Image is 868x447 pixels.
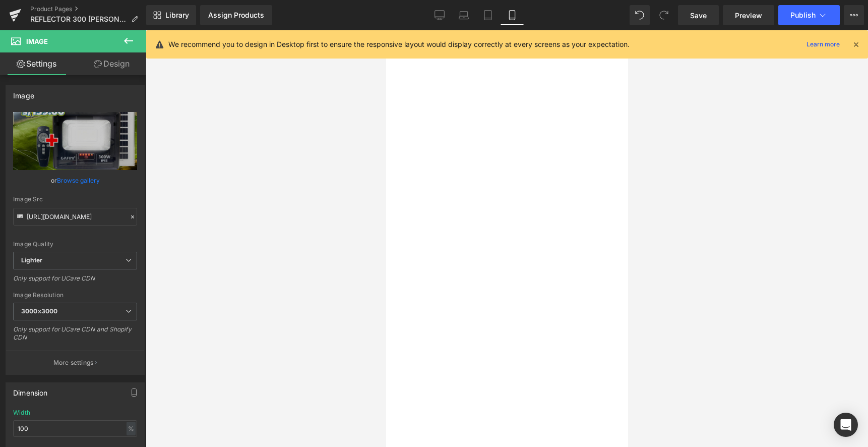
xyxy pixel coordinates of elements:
a: Desktop [427,5,452,25]
div: or [13,175,137,186]
span: Publish [790,11,816,19]
div: Image Src [13,196,137,203]
span: Image [26,37,48,45]
div: Open Intercom Messenger [834,413,858,437]
div: Only support for UCare CDN and Shopify CDN [13,325,137,348]
b: 3000x3000 [21,307,57,315]
div: Only support for UCare CDN [13,274,137,289]
button: More [844,5,864,25]
a: Browse gallery [57,172,100,189]
a: Preview [723,5,774,25]
span: Save [690,10,707,21]
a: Tablet [476,5,500,25]
button: Publish [778,5,840,25]
input: Link [13,208,137,226]
div: Image Resolution [13,292,137,299]
a: Mobile [500,5,524,25]
a: Product Pages [30,5,146,13]
button: Redo [654,5,674,25]
div: % [127,422,136,435]
a: Learn more [802,38,844,50]
button: More settings [6,351,144,374]
a: New Library [146,5,196,25]
div: Width [13,409,30,416]
span: Preview [735,10,762,21]
b: Lighter [21,256,42,264]
span: Library [165,11,189,20]
a: Laptop [452,5,476,25]
div: Image [13,86,34,100]
p: We recommend you to design in Desktop first to ensure the responsive layout would display correct... [168,39,630,50]
a: Design [75,52,148,75]
span: REFLECTOR 300 [PERSON_NAME] [PERSON_NAME] [30,15,127,23]
button: Undo [630,5,650,25]
input: auto [13,420,137,437]
div: Assign Products [208,11,264,19]
p: More settings [53,358,94,367]
div: Dimension [13,383,48,397]
div: Image Quality [13,241,137,248]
